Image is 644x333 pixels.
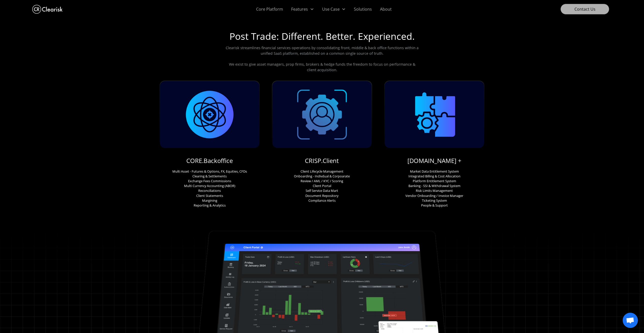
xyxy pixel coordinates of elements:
h1: Post Trade: Different. Better. Experienced. [229,31,415,45]
a: Contact Us [560,4,609,14]
p: Multi Asset - Futures & Options, FX, Equities, CFDs Clearing & Settlements Exchange Fees Commissi... [172,169,247,208]
div: Features [291,6,308,12]
div: Use Case [322,6,340,12]
a: CRISP.Client [305,156,339,165]
div: Open chat [623,313,638,328]
p: Market Data Entitlement System Integrated Billing & Cost Allocation Platform Entitlement System B... [405,169,463,208]
p: Client Lifecycle Management Onboarding - Indivdual & Corpoarate Review / AML / KYC / Scoring Clie... [294,169,350,203]
p: Clearisk streamlines financial services operations by consolidating front, middle & back office f... [225,45,420,72]
a: home [32,4,63,15]
a: [DOMAIN_NAME] + [407,156,461,165]
a: CORE.Backoffice [186,156,233,165]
